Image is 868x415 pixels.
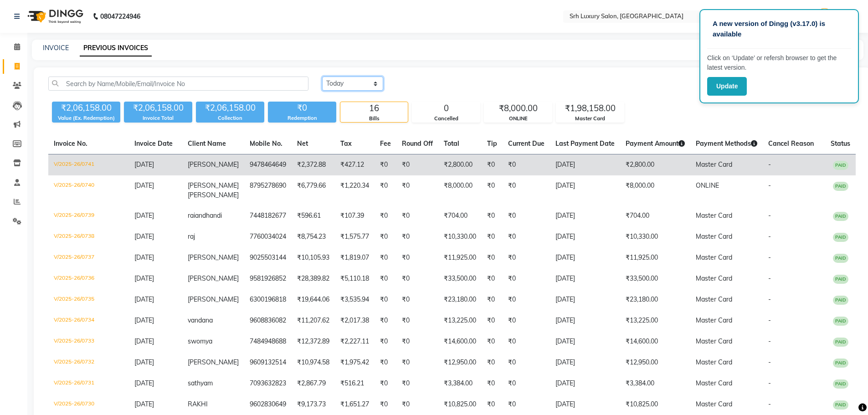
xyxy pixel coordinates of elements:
span: RAKHI [188,400,208,408]
span: [DATE] [134,295,154,303]
span: Master Card [696,211,732,220]
td: ₹0 [375,394,396,415]
span: [DATE] [134,181,154,190]
span: PAID [833,379,848,389]
td: ₹33,500.00 [620,268,690,289]
span: [DATE] [134,379,154,387]
td: ₹427.12 [335,154,375,176]
span: Total [444,139,459,148]
td: V/2025-26/0739 [48,205,129,226]
span: - [768,211,771,220]
td: ₹0 [482,205,503,226]
td: 9602830649 [244,394,292,415]
td: ₹13,225.00 [620,310,690,331]
td: ₹3,384.00 [438,373,482,394]
td: 9478464649 [244,154,292,176]
span: Invoice Date [134,139,173,148]
td: ₹10,330.00 [438,226,482,247]
td: ₹0 [482,352,503,373]
td: ₹13,225.00 [438,310,482,331]
td: ₹11,925.00 [620,247,690,268]
td: ₹0 [396,373,438,394]
td: ₹516.21 [335,373,375,394]
span: Last Payment Date [555,139,615,148]
td: ₹28,389.82 [292,268,335,289]
td: 7484948688 [244,331,292,352]
span: [DATE] [134,316,154,324]
td: ₹2,372.88 [292,154,335,176]
span: - [768,379,771,387]
td: V/2025-26/0734 [48,310,129,331]
div: 16 [340,102,408,115]
td: ₹12,950.00 [620,352,690,373]
td: ₹0 [482,310,503,331]
td: [DATE] [550,226,620,247]
span: [PERSON_NAME] [188,295,239,303]
td: V/2025-26/0736 [48,268,129,289]
td: [DATE] [550,247,620,268]
td: ₹704.00 [438,205,482,226]
td: ₹2,800.00 [438,154,482,176]
span: Master Card [696,295,732,303]
td: ₹23,180.00 [620,289,690,310]
td: ₹6,779.66 [292,175,335,205]
td: ₹0 [396,247,438,268]
td: ₹0 [503,373,550,394]
div: ₹8,000.00 [484,102,552,115]
td: ₹0 [503,205,550,226]
td: ₹0 [503,310,550,331]
td: V/2025-26/0737 [48,247,129,268]
span: sathyam [188,379,213,387]
div: ONLINE [484,115,552,123]
td: [DATE] [550,175,620,205]
span: Client Name [188,139,226,148]
td: [DATE] [550,289,620,310]
td: ₹9,173.73 [292,394,335,415]
span: PAID [833,254,848,263]
span: - [768,358,771,366]
div: ₹0 [268,102,336,114]
span: ONLINE [696,181,719,190]
span: Tip [487,139,497,148]
td: V/2025-26/0735 [48,289,129,310]
td: ₹0 [375,331,396,352]
td: V/2025-26/0731 [48,373,129,394]
span: PAID [833,212,848,221]
td: ₹0 [375,175,396,205]
td: ₹2,227.11 [335,331,375,352]
span: [DATE] [134,400,154,408]
div: ₹2,06,158.00 [124,102,192,114]
td: [DATE] [550,268,620,289]
td: ₹1,575.77 [335,226,375,247]
img: SRH [817,8,832,24]
td: 7448182677 [244,205,292,226]
td: ₹3,535.94 [335,289,375,310]
span: Master Card [696,358,732,366]
td: ₹14,600.00 [620,331,690,352]
span: Mobile No. [250,139,282,148]
td: ₹2,017.38 [335,310,375,331]
p: Click on ‘Update’ or refersh browser to get the latest version. [707,53,851,72]
td: ₹11,925.00 [438,247,482,268]
span: Net [297,139,308,148]
td: 7093632823 [244,373,292,394]
td: ₹3,384.00 [620,373,690,394]
td: ₹12,372.89 [292,331,335,352]
span: PAID [833,182,848,191]
td: [DATE] [550,205,620,226]
a: INVOICE [43,44,69,52]
td: ₹8,000.00 [620,175,690,205]
div: ₹1,98,158.00 [556,102,624,115]
td: ₹0 [375,373,396,394]
td: ₹8,000.00 [438,175,482,205]
td: 6300196818 [244,289,292,310]
td: ₹0 [503,154,550,176]
span: vandana [188,316,213,324]
td: ₹14,600.00 [438,331,482,352]
div: Master Card [556,115,624,123]
div: Invoice Total [124,114,192,122]
td: ₹0 [375,352,396,373]
b: 08047224946 [100,4,140,29]
td: ₹10,105.93 [292,247,335,268]
span: raiandhandi [188,211,222,220]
